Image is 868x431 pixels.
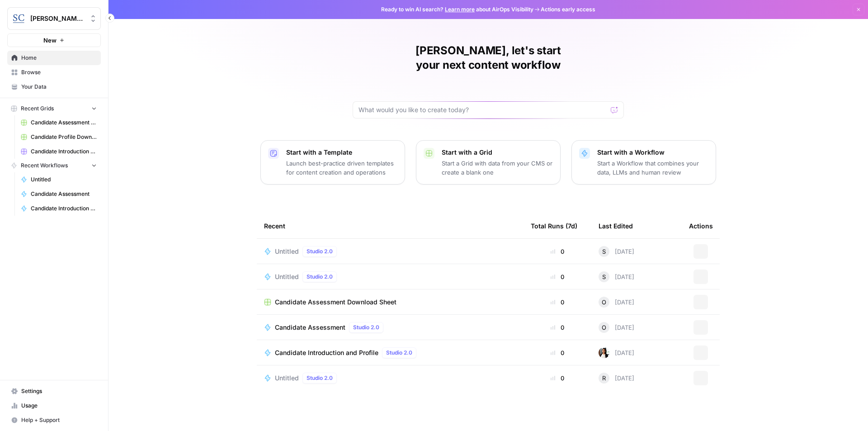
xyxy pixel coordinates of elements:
[264,298,516,307] a: Candidate Assessment Download Sheet
[17,201,101,216] a: Candidate Introduction and Profile
[541,5,595,14] span: Actions early access
[286,148,397,157] p: Start with a Template
[21,54,97,62] span: Home
[17,187,101,201] a: Candidate Assessment
[353,43,624,72] h1: [PERSON_NAME], let's start your next content workflow
[21,416,97,424] span: Help + Support
[531,272,584,281] div: 0
[21,387,97,395] span: Settings
[275,247,299,256] span: Untitled
[17,172,101,187] a: Untitled
[531,298,584,307] div: 0
[17,115,101,130] a: Candidate Assessment Download Sheet
[445,6,475,13] a: Learn more
[30,14,85,23] span: [PERSON_NAME] [GEOGRAPHIC_DATA]
[602,272,606,281] span: S
[264,322,516,333] a: Candidate AssessmentStudio 2.0
[7,7,101,30] button: Workspace: Stanton Chase Nashville
[17,144,101,159] a: Candidate Introduction Download Sheet
[386,349,412,357] span: Studio 2.0
[7,398,101,413] a: Usage
[31,133,97,141] span: Candidate Profile Download Sheet
[21,104,54,113] span: Recent Grids
[597,148,708,157] p: Start with a Workflow
[602,374,606,383] span: R
[602,298,606,307] span: O
[531,213,577,238] div: Total Runs (7d)
[531,374,584,383] div: 0
[264,213,516,238] div: Recent
[442,148,553,157] p: Start with a Grid
[31,118,97,127] span: Candidate Assessment Download Sheet
[689,213,713,238] div: Actions
[597,159,708,177] p: Start a Workflow that combines your data, LLMs and human review
[381,5,533,14] span: Ready to win AI search? about AirOps Visibility
[21,68,97,76] span: Browse
[599,347,634,358] div: [DATE]
[531,247,584,256] div: 0
[353,323,379,332] span: Studio 2.0
[275,272,299,281] span: Untitled
[17,130,101,144] a: Candidate Profile Download Sheet
[7,80,101,94] a: Your Data
[7,413,101,427] button: Help + Support
[307,273,333,281] span: Studio 2.0
[7,51,101,65] a: Home
[416,140,561,185] button: Start with a GridStart a Grid with data from your CMS or create a blank one
[286,159,397,177] p: Launch best-practice driven templates for content creation and operations
[7,65,101,80] a: Browse
[307,247,333,256] span: Studio 2.0
[275,348,378,357] span: Candidate Introduction and Profile
[264,347,516,358] a: Candidate Introduction and ProfileStudio 2.0
[264,373,516,384] a: UntitledStudio 2.0
[275,298,396,307] span: Candidate Assessment Download Sheet
[599,322,634,333] div: [DATE]
[599,246,634,257] div: [DATE]
[260,140,405,185] button: Start with a TemplateLaunch best-practice driven templates for content creation and operations
[21,83,97,91] span: Your Data
[531,348,584,357] div: 0
[599,373,634,384] div: [DATE]
[21,402,97,410] span: Usage
[599,347,609,358] img: xqjo96fmx1yk2e67jao8cdkou4un
[602,247,606,256] span: S
[571,140,716,185] button: Start with a WorkflowStart a Workflow that combines your data, LLMs and human review
[359,105,607,114] input: What would you like to create today?
[307,374,333,382] span: Studio 2.0
[31,147,97,156] span: Candidate Introduction Download Sheet
[531,323,584,332] div: 0
[599,297,634,308] div: [DATE]
[442,159,553,177] p: Start a Grid with data from your CMS or create a blank one
[7,159,101,172] button: Recent Workflows
[599,213,633,238] div: Last Edited
[7,384,101,398] a: Settings
[21,161,68,170] span: Recent Workflows
[31,175,97,184] span: Untitled
[599,271,634,282] div: [DATE]
[275,374,299,383] span: Untitled
[602,323,606,332] span: O
[275,323,345,332] span: Candidate Assessment
[264,271,516,282] a: UntitledStudio 2.0
[10,10,27,27] img: Stanton Chase Nashville Logo
[31,190,97,198] span: Candidate Assessment
[264,246,516,257] a: UntitledStudio 2.0
[43,36,57,45] span: New
[7,102,101,115] button: Recent Grids
[7,33,101,47] button: New
[31,204,97,213] span: Candidate Introduction and Profile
